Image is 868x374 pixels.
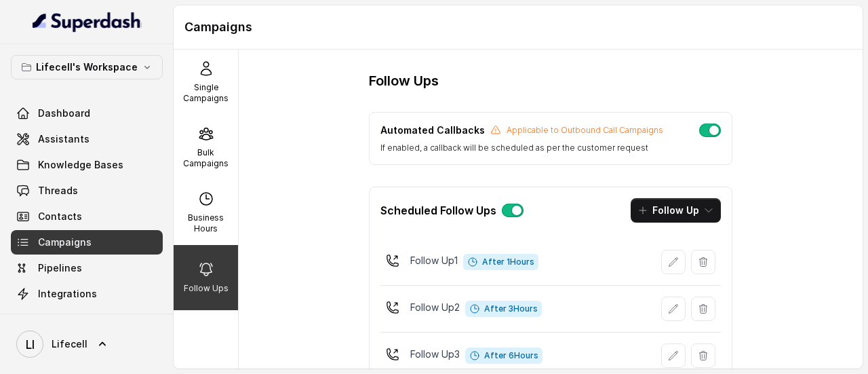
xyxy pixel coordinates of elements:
p: Follow Up 1 [410,254,458,267]
p: Follow Up 2 [410,301,460,314]
span: Contacts [38,210,82,223]
span: Integrations [38,287,97,301]
text: LI [26,337,35,352]
a: API Settings [11,307,163,332]
a: Integrations [11,282,163,306]
span: Threads [38,184,78,198]
a: Dashboard [11,101,163,126]
a: Threads [11,179,163,203]
span: Pipelines [38,261,82,275]
a: Pipelines [11,256,163,280]
span: After 1 Hours [463,254,538,270]
img: light.svg [33,11,142,33]
p: Lifecell's Workspace [36,59,138,75]
a: Lifecell [11,325,163,363]
span: API Settings [38,313,97,326]
p: Follow Up 3 [410,348,460,361]
span: After 3 Hours [465,301,542,317]
p: Automated Callbacks [380,124,485,137]
span: Campaigns [38,236,92,249]
a: Assistants [11,127,163,151]
h1: Campaigns [184,16,852,38]
span: Assistants [38,132,90,146]
p: Applicable to Outbound Call Campaigns [507,125,663,136]
span: Dashboard [38,107,90,120]
button: Lifecell's Workspace [11,55,163,79]
p: Bulk Campaigns [179,147,233,169]
p: Follow Ups [184,283,229,294]
button: Follow Up [631,198,721,223]
a: Knowledge Bases [11,153,163,177]
p: Single Campaigns [179,82,233,104]
a: Contacts [11,204,163,229]
span: Knowledge Bases [38,158,123,172]
a: Campaigns [11,230,163,255]
p: Scheduled Follow Ups [380,202,496,219]
span: After 6 Hours [465,348,542,364]
p: If enabled, a callback will be scheduled as per the customer request [380,143,663,153]
h3: Follow Ups [369,71,439,90]
span: Lifecell [52,337,87,351]
p: Business Hours [179,212,233,234]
